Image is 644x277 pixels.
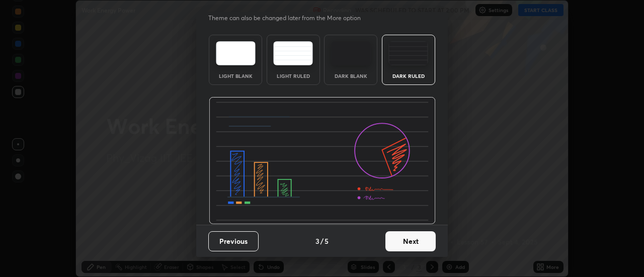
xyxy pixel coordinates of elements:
img: lightRuledTheme.5fabf969.svg [273,41,313,65]
button: Previous [208,231,259,251]
button: Next [385,231,436,251]
p: Theme can also be changed later from the More option [208,14,371,23]
h4: / [320,236,324,246]
div: Light Ruled [273,73,313,78]
img: darkTheme.f0cc69e5.svg [331,41,371,65]
div: Dark Ruled [388,73,429,78]
div: Dark Blank [331,73,371,78]
img: lightTheme.e5ed3b09.svg [216,41,256,65]
h4: 3 [315,236,319,246]
h4: 5 [325,236,329,246]
img: darkRuledThemeBanner.864f114c.svg [209,97,436,225]
div: Light Blank [215,73,256,78]
img: darkRuledTheme.de295e13.svg [388,41,428,65]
